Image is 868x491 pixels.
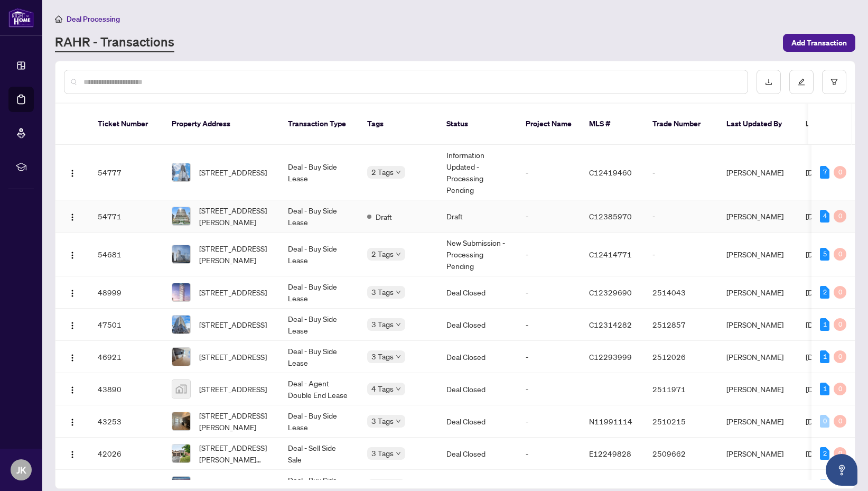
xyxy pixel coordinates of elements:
span: filter [830,78,838,86]
td: 47501 [89,309,163,341]
span: [STREET_ADDRESS] [199,166,267,178]
img: Logo [68,321,77,330]
td: Deal - Agent Double End Lease [279,373,359,405]
button: download [757,70,781,94]
a: RAHR - Transactions [55,33,174,52]
td: Deal - Buy Side Lease [279,405,359,438]
td: Deal Closed [438,309,517,341]
span: [STREET_ADDRESS] [199,286,267,298]
td: Deal Closed [438,276,517,309]
td: - [517,373,581,405]
td: 43890 [89,373,163,405]
td: 2512857 [644,309,718,341]
span: 2 Tags [371,166,394,178]
td: Draft [438,200,517,233]
td: 42026 [89,438,163,470]
td: - [517,341,581,373]
button: Logo [64,381,81,397]
td: - [517,405,581,438]
button: Logo [64,413,81,430]
td: New Submission - Processing Pending [438,233,517,276]
td: 2509662 [644,438,718,470]
td: [PERSON_NAME] [718,233,797,276]
button: edit [789,70,814,94]
img: thumbnail-img [172,245,190,263]
img: logo [8,8,34,27]
img: thumbnail-img [172,207,190,225]
th: Transaction Type [279,104,359,145]
td: 2510215 [644,405,718,438]
div: 0 [834,210,846,223]
td: Deal - Buy Side Lease [279,200,359,233]
span: home [55,15,62,23]
td: - [517,276,581,309]
th: Tags [359,104,438,145]
td: - [517,233,581,276]
td: Deal - Sell Side Sale [279,438,359,470]
span: C12419460 [589,168,632,177]
td: 46921 [89,341,163,373]
button: Logo [64,208,81,225]
img: thumbnail-img [172,444,190,462]
span: down [396,252,401,257]
img: thumbnail-img [172,380,190,398]
img: Logo [68,354,77,362]
td: [PERSON_NAME] [718,145,797,200]
div: 0 [834,350,846,363]
img: Logo [68,251,77,260]
td: Deal - Buy Side Lease [279,276,359,309]
td: - [644,233,718,276]
td: [PERSON_NAME] [718,276,797,309]
span: [DATE] [806,320,829,329]
td: 2512026 [644,341,718,373]
td: - [517,309,581,341]
td: [PERSON_NAME] [718,200,797,233]
span: [DATE] [806,384,829,394]
span: [DATE] [806,168,829,177]
div: 1 [820,318,829,331]
th: MLS # [581,104,644,145]
td: - [517,145,581,200]
span: down [396,290,401,295]
button: Logo [64,445,81,462]
td: [PERSON_NAME] [718,309,797,341]
td: Deal - Buy Side Lease [279,309,359,341]
td: Information Updated - Processing Pending [438,145,517,200]
td: Deal Closed [438,405,517,438]
div: 1 [820,350,829,363]
span: [DATE] [806,249,829,259]
td: - [644,145,718,200]
div: 1 [820,383,829,395]
span: down [396,451,401,456]
td: - [517,200,581,233]
div: 0 [834,248,846,261]
td: Deal Closed [438,373,517,405]
span: [STREET_ADDRESS] [199,351,267,363]
span: down [396,322,401,327]
button: Add Transaction [783,34,855,52]
td: - [644,200,718,233]
div: 5 [820,248,829,261]
span: Deal Processing [67,14,120,24]
td: Deal - Buy Side Lease [279,233,359,276]
td: [PERSON_NAME] [718,373,797,405]
td: Deal - Buy Side Lease [279,145,359,200]
div: 7 [820,166,829,179]
td: - [517,438,581,470]
button: Logo [64,348,81,365]
span: JK [16,462,26,477]
img: Logo [68,289,77,298]
td: 43253 [89,405,163,438]
span: 3 Tags [371,350,394,363]
td: 2511971 [644,373,718,405]
img: Logo [68,169,77,178]
td: 54771 [89,200,163,233]
span: [DATE] [806,288,829,297]
td: Deal Closed [438,438,517,470]
div: 0 [834,415,846,428]
span: C12329690 [589,288,632,297]
div: 2 [820,447,829,460]
th: Trade Number [644,104,718,145]
span: 3 Tags [371,318,394,330]
div: 2 [820,286,829,299]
